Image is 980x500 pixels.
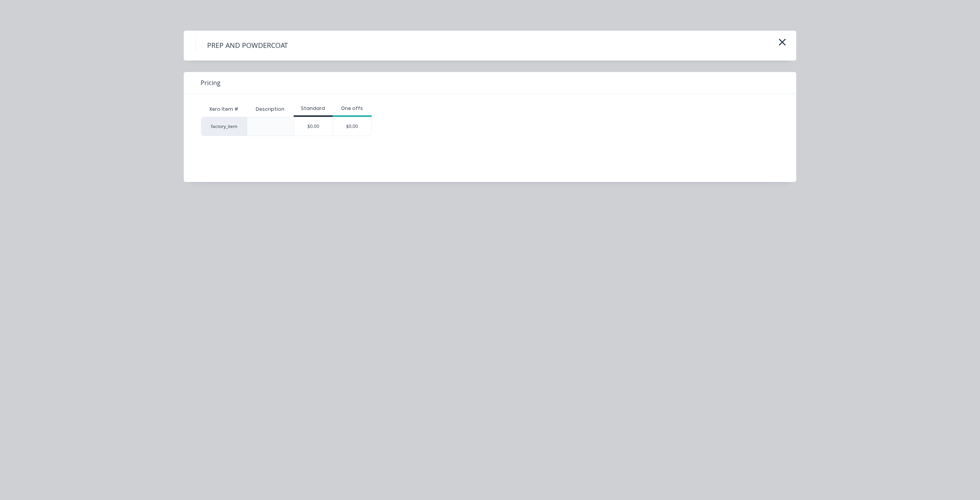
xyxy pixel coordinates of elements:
div: Standard [294,105,333,112]
div: One offs [333,105,372,112]
div: factory_item [201,117,247,136]
div: Description [250,100,291,119]
div: Xero Item # [201,102,247,117]
h4: PREP AND POWDERCOAT [195,38,299,53]
div: $0.00 [294,117,333,136]
span: Pricing [201,78,220,87]
div: $0.00 [333,117,371,136]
